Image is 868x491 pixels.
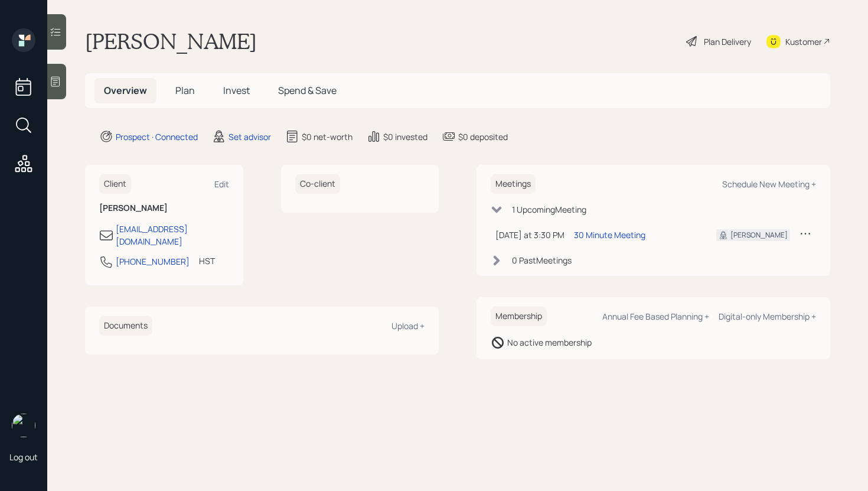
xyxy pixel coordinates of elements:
div: Plan Delivery [704,35,751,48]
div: Prospect · Connected [116,131,198,143]
div: Annual Fee Based Planning + [602,311,709,322]
div: Kustomer [785,35,822,48]
div: HST [199,255,215,267]
div: [PERSON_NAME] [730,230,788,240]
div: [EMAIL_ADDRESS][DOMAIN_NAME] [116,223,229,248]
div: Upload + [391,320,425,331]
div: 1 Upcoming Meeting [512,203,586,216]
h6: [PERSON_NAME] [99,203,229,213]
span: Spend & Save [278,84,337,97]
div: $0 invested [383,131,428,143]
h6: Meetings [491,174,536,194]
div: 0 Past Meeting s [512,254,572,266]
div: $0 net-worth [302,131,353,143]
h6: Documents [99,316,152,336]
div: Digital-only Membership + [719,311,816,322]
div: $0 deposited [458,131,508,143]
h6: Client [99,174,131,194]
div: [DATE] at 3:30 PM [495,229,564,241]
img: retirable_logo.png [12,414,35,437]
div: [PHONE_NUMBER] [116,255,190,268]
span: Plan [175,84,195,97]
h6: Co-client [295,174,340,194]
div: Log out [9,451,38,463]
div: 30 Minute Meeting [574,229,645,241]
div: Set advisor [229,131,271,143]
span: Overview [104,84,147,97]
div: Edit [214,178,229,190]
span: Invest [223,84,250,97]
h6: Membership [491,307,547,326]
div: Schedule New Meeting + [722,178,816,190]
h1: [PERSON_NAME] [85,28,257,54]
div: No active membership [507,336,592,349]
